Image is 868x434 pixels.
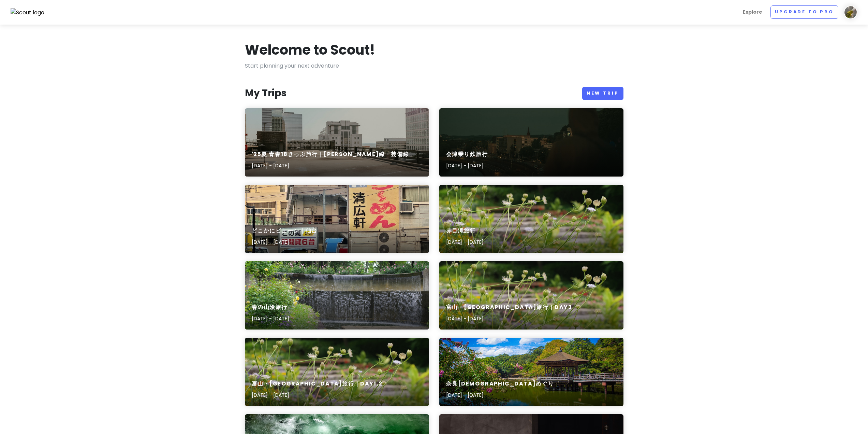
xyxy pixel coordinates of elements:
h6: 春の山陰旅行 [252,304,289,311]
a: A large building with a sign on the side of itどこかにビューン｜仙台[DATE] - [DATE] [245,185,429,253]
a: New Trip [582,87,623,100]
h6: '25夏 青春18きっぷ旅行｜[PERSON_NAME]線・芸備線 [252,151,409,158]
h6: 赤目滝旅行 [446,227,484,235]
p: [DATE] - [DATE] [446,162,488,169]
p: [DATE] - [DATE] [446,315,572,322]
a: Explore [740,5,765,19]
a: a person looking out over a city at night会津乗り鉄旅行[DATE] - [DATE] [439,108,623,177]
h3: My Trips [245,87,286,99]
img: Scout logo [11,8,45,17]
p: [DATE] - [DATE] [252,238,318,246]
a: A bunch of flowers that are in the grass富山・[GEOGRAPHIC_DATA]旅行｜Day1,2[DATE] - [DATE] [245,338,429,406]
a: A bunch of flowers that are in the grass富山・[GEOGRAPHIC_DATA]旅行｜Day3[DATE] - [DATE] [439,261,623,330]
a: Upgrade to Pro [770,5,838,19]
h6: 奈良[DEMOGRAPHIC_DATA]めぐり [446,380,554,388]
p: [DATE] - [DATE] [446,391,554,399]
p: [DATE] - [DATE] [252,315,289,322]
p: Start planning your next adventure [245,61,623,70]
p: [DATE] - [DATE] [446,238,484,246]
h1: Welcome to Scout! [245,41,375,59]
a: A water fall in a garden with flowers and greenery春の山陰旅行[DATE] - [DATE] [245,261,429,330]
a: a wooden bridge over a body of water奈良[DEMOGRAPHIC_DATA]めぐり[DATE] - [DATE] [439,338,623,406]
h6: どこかにビューン｜仙台 [252,227,318,235]
p: [DATE] - [DATE] [252,162,409,169]
h6: 富山・[GEOGRAPHIC_DATA]旅行｜Day1,2 [252,380,383,388]
a: white concrete building during daytime'25夏 青春18きっぷ旅行｜[PERSON_NAME]線・芸備線[DATE] - [DATE] [245,108,429,177]
img: User profile [844,5,857,19]
p: [DATE] - [DATE] [252,391,383,399]
a: A bunch of flowers that are in the grass赤目滝旅行[DATE] - [DATE] [439,185,623,253]
h6: 富山・[GEOGRAPHIC_DATA]旅行｜Day3 [446,304,572,311]
h6: 会津乗り鉄旅行 [446,151,488,158]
